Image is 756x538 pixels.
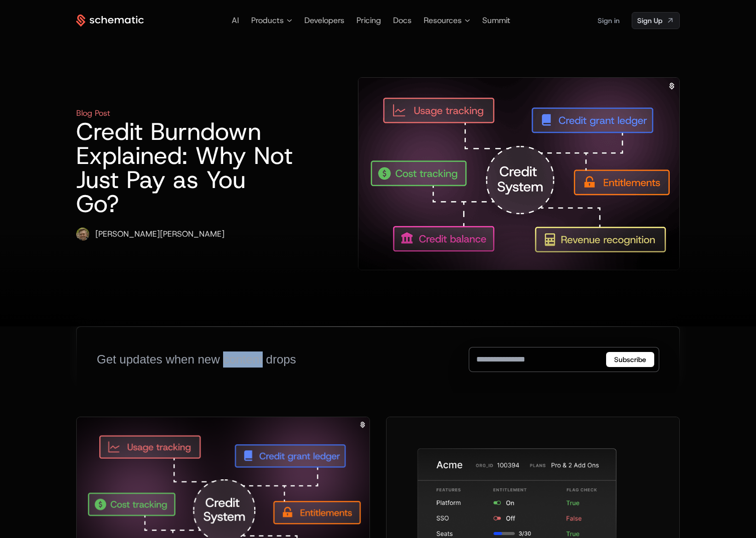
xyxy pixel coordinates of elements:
a: Pricing [356,15,381,26]
div: Get updates when new content drops [97,351,296,368]
a: Sign in [598,13,620,29]
span: Sign Up [637,16,662,26]
a: Docs [393,15,412,26]
h1: Credit Burndown Explained: Why Not Just Pay as You Go? [76,119,294,216]
a: [object Object] [632,12,680,29]
div: Blog Post [76,107,110,119]
a: Blog PostCredit Burndown Explained: Why Not Just Pay as You Go?Ryan Echternacht[PERSON_NAME][PERS... [76,77,680,270]
span: Products [251,15,284,27]
span: Resources [424,15,462,27]
a: AI [232,15,239,26]
a: Summit [482,15,510,26]
img: Pillar - Credits Builder [358,78,679,270]
a: Developers [304,15,344,26]
button: Subscribe [606,352,654,367]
